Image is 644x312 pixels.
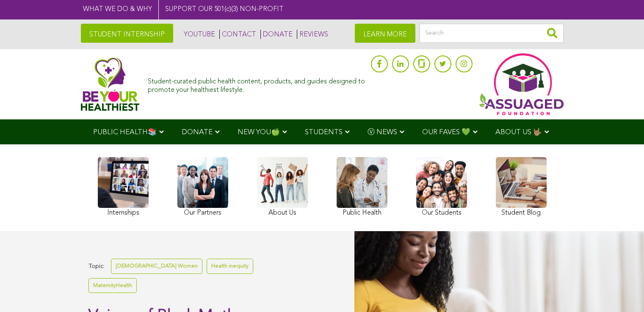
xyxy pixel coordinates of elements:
span: OUR FAVES 💚 [422,129,470,136]
a: REVIEWS [297,30,328,39]
span: DONATE [182,129,213,136]
div: Student-curated public health content, products, and guides designed to promote your healthiest l... [148,74,366,94]
a: CONTACT [219,30,256,39]
a: [DEMOGRAPHIC_DATA] Women [111,259,202,273]
a: YOUTUBE [182,30,215,39]
span: PUBLIC HEALTH📚 [93,129,157,136]
img: Assuaged App [479,53,564,115]
span: Ⓥ NEWS [368,129,397,136]
iframe: Chat Widget [602,271,644,312]
span: STUDENTS [305,129,343,136]
span: Topic: [88,261,105,272]
span: ABOUT US 🤟🏽 [495,129,542,136]
span: NEW YOU🍏 [238,129,280,136]
a: Health inequity [207,259,253,273]
a: LEARN MORE [355,24,415,43]
img: glassdoor [418,59,424,68]
input: Search [420,24,564,43]
a: STUDENT INTERNSHIP [81,24,173,43]
img: Assuaged [81,57,140,111]
div: Navigation Menu [81,119,564,144]
a: DONATE [260,30,293,39]
a: MaternityHealth [88,278,137,293]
